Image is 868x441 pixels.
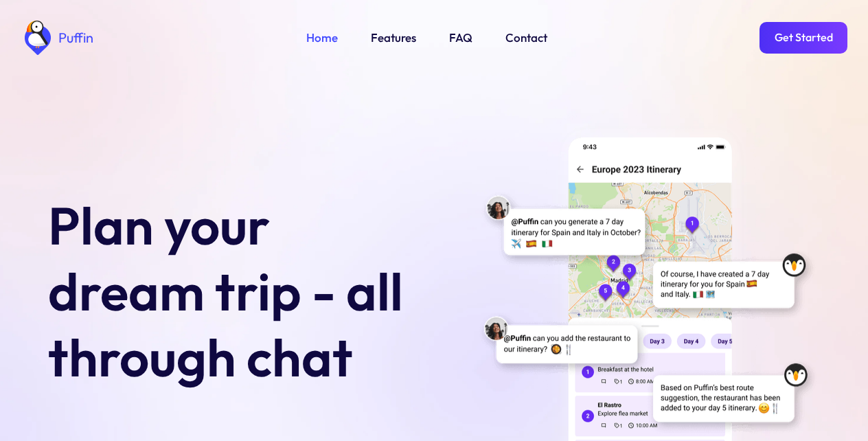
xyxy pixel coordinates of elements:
div: Puffin [55,31,93,45]
a: home [21,21,93,55]
a: FAQ [449,29,472,47]
a: Features [371,29,416,47]
a: Get Started [759,22,847,54]
h1: Plan your dream trip - all through chat [48,192,426,390]
a: Contact [505,29,547,47]
a: Home [306,29,338,47]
